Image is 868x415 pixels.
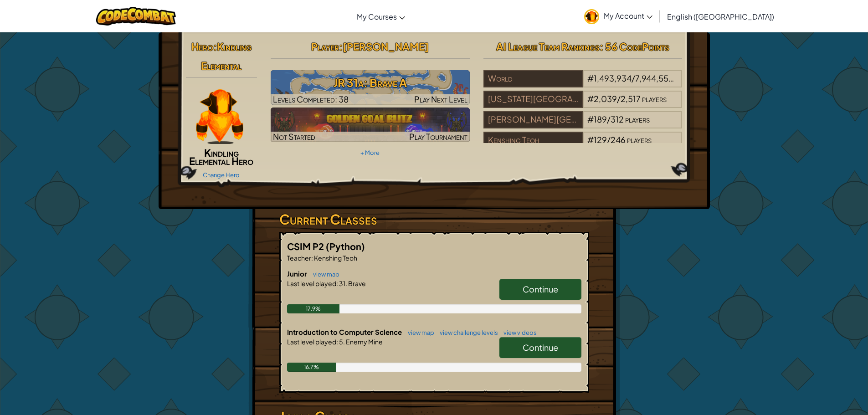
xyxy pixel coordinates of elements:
a: + More [360,149,380,156]
span: / [617,93,621,104]
div: 17.9% [287,304,340,313]
a: view map [403,329,434,336]
span: : [311,254,313,262]
span: 5. [338,338,345,346]
span: players [642,93,667,104]
span: Last level played [287,338,336,346]
span: Play Next Level [414,94,467,104]
span: : [339,40,343,53]
a: My Account [580,2,657,31]
div: World [483,70,583,87]
span: 129 [594,134,607,145]
span: Play Tournament [409,131,467,142]
span: CSIM P2 [287,241,326,252]
h3: Current Classes [279,209,589,230]
span: English ([GEOGRAPHIC_DATA]) [667,12,774,21]
span: / [607,134,611,145]
span: Junior [287,269,308,278]
div: [US_STATE][GEOGRAPHIC_DATA] No. 11 in the [GEOGRAPHIC_DATA] [483,91,583,108]
span: : [213,40,217,53]
a: Change Hero [203,171,240,179]
span: Kenshing Teoh [313,254,357,262]
a: [US_STATE][GEOGRAPHIC_DATA] No. 11 in the [GEOGRAPHIC_DATA]#2,039/2,517players [483,99,683,110]
span: (Python) [326,241,365,252]
img: Golden Goal [271,108,470,142]
a: view map [308,271,339,278]
span: 312 [611,114,624,124]
span: 2,517 [621,93,641,104]
a: view videos [499,329,537,336]
span: My Courses [357,12,397,21]
span: : 56 CodePoints [600,40,669,53]
span: Kindling Elemental Hero [189,146,253,167]
div: [PERSON_NAME][GEOGRAPHIC_DATA] [483,111,583,128]
span: Last level played [287,279,336,287]
a: view challenge levels [435,329,498,336]
span: # [587,93,594,104]
a: Kenshing Teoh#129/246players [483,140,683,151]
img: avatar [584,9,599,24]
span: Player [311,40,339,53]
span: Hero [191,40,213,53]
div: 16.7% [287,363,336,372]
div: Kenshing Teoh [483,132,583,149]
span: 31. [338,279,347,287]
span: 2,039 [594,93,617,104]
span: 246 [611,134,626,145]
span: 189 [594,114,607,124]
span: # [587,73,594,83]
span: : [336,338,338,346]
span: Enemy Mine [345,338,383,346]
span: AI League Team Rankings [496,40,600,53]
span: # [587,114,594,124]
span: [PERSON_NAME] [343,40,429,53]
span: Kindling Elemental [201,40,252,72]
a: Not StartedPlay Tournament [271,108,470,142]
span: 1,493,934 [594,73,632,83]
span: My Account [604,11,652,20]
span: Levels Completed: 38 [273,94,349,104]
span: players [676,73,700,83]
span: Brave [347,279,366,287]
span: / [607,114,611,124]
a: English ([GEOGRAPHIC_DATA]) [663,4,779,29]
img: KindlingElementalPaperDoll.png [196,89,243,144]
span: players [625,114,650,124]
a: My Courses [352,4,410,29]
h3: JR 31a: Brave A [271,72,470,93]
span: Not Started [273,131,315,142]
span: Teacher [287,254,311,262]
span: Continue [523,284,558,294]
a: Play Next Level [271,70,470,105]
span: # [587,134,594,145]
span: / [632,73,635,83]
a: World#1,493,934/7,944,550players [483,79,683,89]
span: 7,944,550 [635,73,674,83]
img: JR 31a: Brave A [271,70,470,105]
img: CodeCombat logo [96,7,176,26]
span: players [627,134,652,145]
span: Introduction to Computer Science [287,328,403,336]
span: : [336,279,338,287]
a: [PERSON_NAME][GEOGRAPHIC_DATA]#189/312players [483,120,683,130]
span: Continue [523,342,558,353]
